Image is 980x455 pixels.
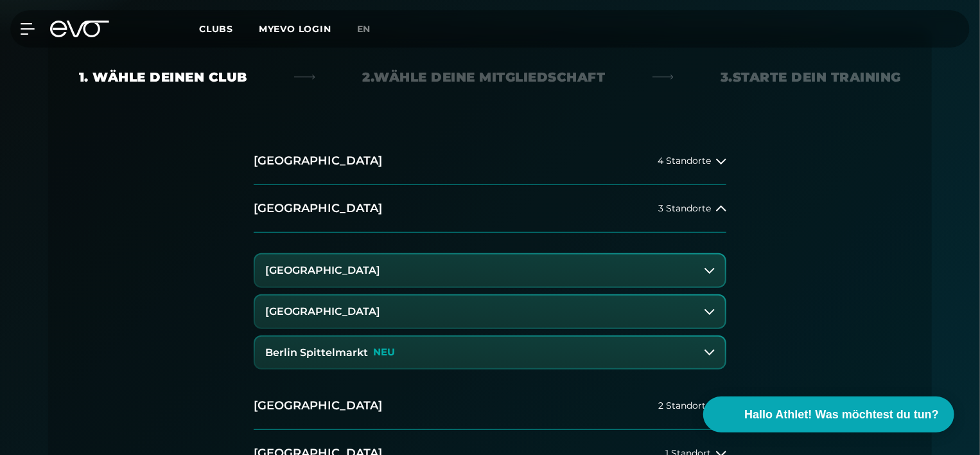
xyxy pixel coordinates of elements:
h2: [GEOGRAPHIC_DATA] [254,153,382,169]
button: [GEOGRAPHIC_DATA] [255,254,725,287]
div: 3. Starte dein Training [721,68,901,86]
span: 4 Standorte [658,156,711,166]
span: en [357,23,371,35]
button: [GEOGRAPHIC_DATA] [255,296,725,328]
h3: Berlin Spittelmarkt [265,347,368,359]
a: en [357,22,387,37]
h3: [GEOGRAPHIC_DATA] [265,265,380,276]
h3: [GEOGRAPHIC_DATA] [265,306,380,317]
button: Hallo Athlet! Was möchtest du tun? [703,397,954,433]
span: Hallo Athlet! Was möchtest du tun? [744,406,939,424]
span: Clubs [199,23,233,35]
button: [GEOGRAPHIC_DATA]3 Standorte [254,185,726,233]
div: 1. Wähle deinen Club [79,68,247,86]
button: [GEOGRAPHIC_DATA]2 Standorte [254,382,726,430]
span: 3 Standorte [658,204,711,213]
h2: [GEOGRAPHIC_DATA] [254,201,382,217]
div: 2. Wähle deine Mitgliedschaft [363,68,606,86]
a: Clubs [199,22,259,35]
span: 2 Standorte [658,401,711,411]
button: [GEOGRAPHIC_DATA]4 Standorte [254,138,726,185]
button: Berlin SpittelmarktNEU [255,337,725,369]
a: MYEVO LOGIN [259,23,331,35]
p: NEU [373,347,395,358]
h2: [GEOGRAPHIC_DATA] [254,398,382,414]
